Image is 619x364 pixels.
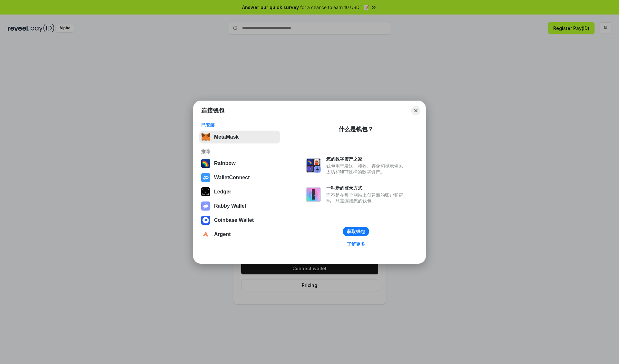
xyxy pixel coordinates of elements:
[199,228,280,241] button: Argent
[199,171,280,184] button: WalletConnect
[214,203,246,209] div: Rabby Wallet
[201,159,210,168] img: svg+xml,%3Csvg%20width%3D%22120%22%20height%3D%22120%22%20viewBox%3D%220%200%20120%20120%22%20fil...
[199,200,280,212] button: Rabby Wallet
[199,214,280,227] button: Coinbase Wallet
[201,216,210,225] img: svg+xml,%3Csvg%20width%3D%2228%22%20height%3D%2228%22%20viewBox%3D%220%200%2028%2028%22%20fill%3D...
[214,231,231,237] div: Argent
[343,227,369,236] button: 获取钱包
[411,106,420,115] button: Close
[201,149,278,154] div: 推荐
[339,125,373,133] div: 什么是钱包？
[326,163,406,175] div: 钱包用于发送、接收、存储和显示像以太坊和NFT这样的数字资产。
[326,185,406,191] div: 一种新的登录方式
[201,122,278,128] div: 已安装
[214,217,254,223] div: Coinbase Wallet
[347,241,365,247] div: 了解更多
[326,156,406,162] div: 您的数字资产之家
[306,158,321,173] img: svg+xml,%3Csvg%20xmlns%3D%22http%3A%2F%2Fwww.w3.org%2F2000%2Fsvg%22%20fill%3D%22none%22%20viewBox...
[201,230,210,239] img: svg+xml,%3Csvg%20width%3D%2228%22%20height%3D%2228%22%20viewBox%3D%220%200%2028%2028%22%20fill%3D...
[214,134,239,140] div: MetaMask
[347,229,365,234] div: 获取钱包
[214,189,231,195] div: Ledger
[214,161,236,166] div: Rainbow
[201,202,210,211] img: svg+xml,%3Csvg%20xmlns%3D%22http%3A%2F%2Fwww.w3.org%2F2000%2Fsvg%22%20fill%3D%22none%22%20viewBox...
[201,133,210,142] img: svg+xml,%3Csvg%20fill%3D%22none%22%20height%3D%2233%22%20viewBox%3D%220%200%2035%2033%22%20width%...
[199,131,280,143] button: MetaMask
[201,187,210,196] img: svg+xml,%3Csvg%20xmlns%3D%22http%3A%2F%2Fwww.w3.org%2F2000%2Fsvg%22%20width%3D%2228%22%20height%3...
[201,173,210,182] img: svg+xml,%3Csvg%20width%3D%2228%22%20height%3D%2228%22%20viewBox%3D%220%200%2028%2028%22%20fill%3D...
[326,192,406,204] div: 而不是在每个网站上创建新的账户和密码，只需连接您的钱包。
[201,107,224,114] h1: 连接钱包
[199,157,280,170] button: Rainbow
[199,185,280,198] button: Ledger
[343,240,369,248] a: 了解更多
[306,187,321,202] img: svg+xml,%3Csvg%20xmlns%3D%22http%3A%2F%2Fwww.w3.org%2F2000%2Fsvg%22%20fill%3D%22none%22%20viewBox...
[214,175,250,181] div: WalletConnect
